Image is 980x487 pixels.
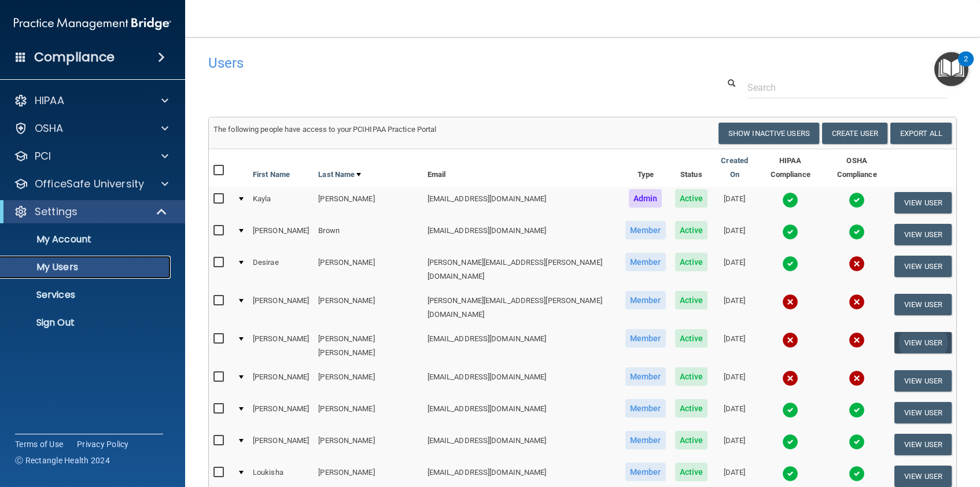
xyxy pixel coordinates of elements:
[780,405,966,451] iframe: Drift Widget Chat Controller
[670,149,713,187] th: Status
[890,123,952,144] a: Export All
[782,402,798,418] img: tick.e7d51cea.svg
[423,187,621,219] td: [EMAIL_ADDRESS][DOMAIN_NAME]
[318,168,361,182] a: Last Name
[675,463,708,481] span: Active
[782,332,798,348] img: cross.ca9f0e7f.svg
[423,327,621,365] td: [EMAIL_ADDRESS][DOMAIN_NAME]
[625,367,666,386] span: Member
[621,149,670,187] th: Type
[894,294,952,315] button: View User
[894,466,952,487] button: View User
[14,149,168,163] a: PCI
[35,177,144,191] p: OfficeSafe University
[849,466,865,482] img: tick.e7d51cea.svg
[894,370,952,392] button: View User
[8,261,165,273] p: My Users
[824,149,890,187] th: OSHA Compliance
[625,463,666,481] span: Member
[213,125,437,134] span: The following people have access to your PCIHIPAA Practice Portal
[757,149,824,187] th: HIPAA Compliance
[849,224,865,240] img: tick.e7d51cea.svg
[423,397,621,429] td: [EMAIL_ADDRESS][DOMAIN_NAME]
[423,250,621,289] td: [PERSON_NAME][EMAIL_ADDRESS][PERSON_NAME][DOMAIN_NAME]
[14,205,168,219] a: Settings
[248,365,314,397] td: [PERSON_NAME]
[894,224,952,245] button: View User
[964,59,968,74] div: 2
[14,121,168,135] a: OSHA
[675,399,708,418] span: Active
[675,221,708,239] span: Active
[849,192,865,208] img: tick.e7d51cea.svg
[314,397,422,429] td: [PERSON_NAME]
[712,187,757,219] td: [DATE]
[423,149,621,187] th: Email
[625,399,666,418] span: Member
[782,294,798,310] img: cross.ca9f0e7f.svg
[14,177,168,191] a: OfficeSafe University
[423,429,621,460] td: [EMAIL_ADDRESS][DOMAIN_NAME]
[675,329,708,348] span: Active
[747,77,948,98] input: Search
[8,317,165,329] p: Sign Out
[423,365,621,397] td: [EMAIL_ADDRESS][DOMAIN_NAME]
[894,256,952,277] button: View User
[625,431,666,449] span: Member
[782,466,798,482] img: tick.e7d51cea.svg
[782,224,798,240] img: tick.e7d51cea.svg
[314,365,422,397] td: [PERSON_NAME]
[675,431,708,449] span: Active
[423,289,621,327] td: [PERSON_NAME][EMAIL_ADDRESS][PERSON_NAME][DOMAIN_NAME]
[719,123,819,144] button: Show Inactive Users
[822,123,887,144] button: Create User
[314,219,422,250] td: Brown
[625,221,666,239] span: Member
[934,52,968,86] button: Open Resource Center, 2 new notifications
[248,429,314,460] td: [PERSON_NAME]
[14,94,168,108] a: HIPAA
[712,219,757,250] td: [DATE]
[314,250,422,289] td: [PERSON_NAME]
[314,187,422,219] td: [PERSON_NAME]
[849,294,865,310] img: cross.ca9f0e7f.svg
[712,397,757,429] td: [DATE]
[248,250,314,289] td: Desirae
[675,189,708,208] span: Active
[782,256,798,272] img: tick.e7d51cea.svg
[35,205,78,219] p: Settings
[15,438,63,450] a: Terms of Use
[712,289,757,327] td: [DATE]
[77,438,129,450] a: Privacy Policy
[14,12,171,35] img: PMB logo
[248,187,314,219] td: Kayla
[34,49,115,65] h4: Compliance
[625,291,666,309] span: Member
[717,154,752,182] a: Created On
[35,94,64,108] p: HIPAA
[15,455,110,466] span: Ⓒ Rectangle Health 2024
[314,289,422,327] td: [PERSON_NAME]
[625,253,666,271] span: Member
[849,370,865,386] img: cross.ca9f0e7f.svg
[208,56,638,71] h4: Users
[675,367,708,386] span: Active
[253,168,290,182] a: First Name
[248,219,314,250] td: [PERSON_NAME]
[712,365,757,397] td: [DATE]
[625,329,666,348] span: Member
[248,289,314,327] td: [PERSON_NAME]
[712,429,757,460] td: [DATE]
[782,370,798,386] img: cross.ca9f0e7f.svg
[782,192,798,208] img: tick.e7d51cea.svg
[894,402,952,423] button: View User
[894,332,952,353] button: View User
[849,256,865,272] img: cross.ca9f0e7f.svg
[8,234,165,245] p: My Account
[35,149,51,163] p: PCI
[894,192,952,213] button: View User
[629,189,662,208] span: Admin
[849,332,865,348] img: cross.ca9f0e7f.svg
[248,397,314,429] td: [PERSON_NAME]
[248,327,314,365] td: [PERSON_NAME]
